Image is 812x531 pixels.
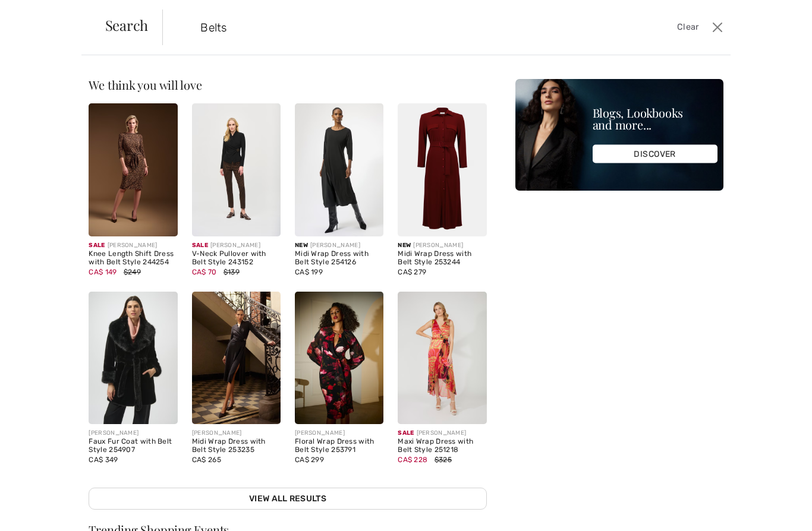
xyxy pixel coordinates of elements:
img: Faux Fur Coat with Belt Style 254907. Black [89,292,177,425]
div: [PERSON_NAME] [192,429,281,438]
img: Maxi Wrap Dress with Belt Style 251218. Pink/red [398,292,486,425]
span: CA$ 70 [192,268,217,276]
span: Clear [677,21,699,34]
div: V-Neck Pullover with Belt Style 243152 [192,250,281,267]
span: $325 [435,456,452,464]
span: We think you will love [89,77,202,93]
a: View All Results [89,488,486,510]
span: CA$ 279 [398,268,426,276]
span: CA$ 265 [192,456,221,464]
div: Midi Wrap Dress with Belt Style 253244 [398,250,486,267]
span: Sale [398,429,414,437]
span: CA$ 199 [295,268,323,276]
div: Midi Wrap Dress with Belt Style 254126 [295,250,383,267]
span: Sale [192,242,208,249]
div: DISCOVER [593,145,717,163]
span: CA$ 228 [398,456,427,464]
div: [PERSON_NAME] [89,429,177,438]
div: Knee Length Shift Dress with Belt Style 244254 [89,250,177,267]
div: [PERSON_NAME] [295,429,383,438]
img: Midi Wrap Dress with Belt Style 253235. Black [192,292,281,425]
div: [PERSON_NAME] [89,241,177,250]
img: Floral Wrap Dress with Belt Style 253791. Black/Multi [295,292,383,425]
img: Blogs, Lookbooks and more... [515,79,723,191]
div: Maxi Wrap Dress with Belt Style 251218 [398,438,486,454]
div: Midi Wrap Dress with Belt Style 253235 [192,438,281,454]
button: Close [709,18,726,37]
span: CA$ 149 [89,268,117,276]
div: [PERSON_NAME] [192,241,281,250]
div: [PERSON_NAME] [398,241,486,250]
div: [PERSON_NAME] [398,429,486,438]
div: [PERSON_NAME] [295,241,383,250]
img: Midi Wrap Dress with Belt Style 253244. Merlot [398,103,486,236]
div: Faux Fur Coat with Belt Style 254907 [89,438,177,454]
span: $139 [224,268,240,276]
img: Knee Length Shift Dress with Belt Style 244254. Beige/Black [89,103,177,236]
span: CA$ 349 [89,456,118,464]
span: $249 [124,268,141,276]
div: Blogs, Lookbooks and more... [593,107,717,131]
div: Floral Wrap Dress with Belt Style 253791 [295,438,383,454]
span: Search [105,18,149,32]
img: V-Neck Pullover with Belt Style 243152. Black [192,103,281,236]
img: Midi Wrap Dress with Belt Style 254126. Black [295,103,383,236]
span: New [295,242,308,249]
span: CA$ 299 [295,456,324,464]
span: New [398,242,411,249]
input: TYPE TO SEARCH [191,10,579,45]
span: Sale [89,242,105,249]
